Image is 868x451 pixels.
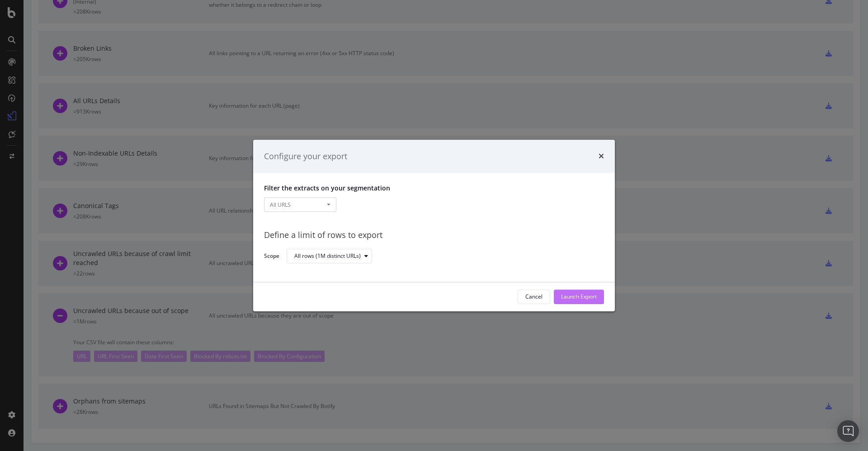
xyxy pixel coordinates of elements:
[518,290,550,304] button: Cancel
[253,140,615,311] div: modal
[525,293,542,301] div: Cancel
[264,230,604,242] div: Define a limit of rows to export
[264,252,279,262] label: Scope
[287,249,372,264] button: All rows (1M distinct URLs)
[561,293,597,301] div: Launch Export
[264,184,604,193] p: Filter the extracts on your segmentation
[264,198,336,212] button: All URLS
[599,151,604,162] div: times
[554,290,604,304] button: Launch Export
[294,254,361,259] div: All rows (1M distinct URLs)
[837,420,859,442] div: Open Intercom Messenger
[264,151,347,162] div: Configure your export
